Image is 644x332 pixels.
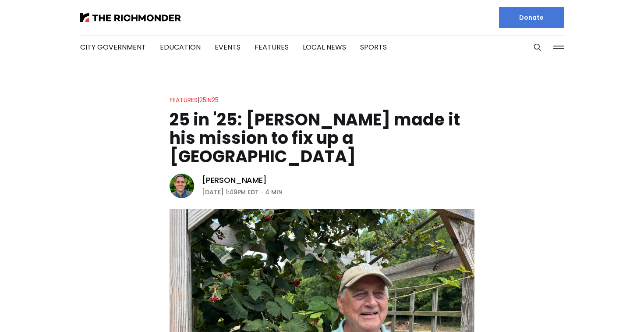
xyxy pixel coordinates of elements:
[199,96,219,104] a: 25in25
[170,95,219,105] div: |
[215,42,241,52] a: Events
[80,42,146,52] a: City Government
[202,187,259,197] time: [DATE] 1:49PM EDT
[255,42,289,52] a: Features
[170,96,198,104] a: Features
[80,13,181,22] img: The Richmonder
[303,42,346,52] a: Local News
[170,111,474,166] h1: 25 in '25: [PERSON_NAME] made it his mission to fix up a [GEOGRAPHIC_DATA]
[160,42,201,52] a: Education
[499,7,564,28] a: Donate
[570,289,644,332] iframe: portal-trigger
[265,187,283,197] span: 4 min
[202,175,267,186] a: [PERSON_NAME]
[170,174,194,198] img: Graham Moomaw
[360,42,387,52] a: Sports
[531,41,544,54] button: Search this site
